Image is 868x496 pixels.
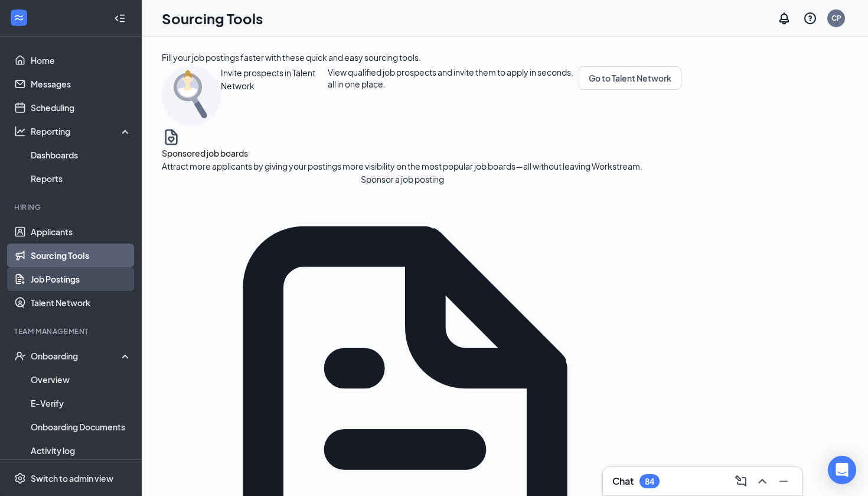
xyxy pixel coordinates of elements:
[162,173,642,186] button: Sponsor a job posting
[31,125,132,137] div: Reporting
[31,167,132,190] a: Reports
[14,125,26,137] svg: Analysis
[114,12,126,24] svg: Collapse
[13,12,25,24] svg: WorkstreamLogo
[732,472,750,491] button: ComposeMessage
[31,220,132,244] a: Applicants
[755,474,769,488] svg: ChevronUp
[31,439,132,462] a: Activity log
[734,474,748,488] svg: ComposeMessage
[221,66,328,125] span: Invite prospects in Talent Network
[645,476,654,487] div: 84
[579,66,681,90] button: Go to Talent Network
[14,350,26,362] svg: UserCheck
[31,291,132,315] a: Talent Network
[31,267,132,291] a: Job Postings
[162,160,642,173] p: Attract more applicants by giving your postings more visibility on the most popular job boards—al...
[774,472,793,491] button: Minimize
[162,66,221,125] img: sourcing-tools
[162,147,642,160] h4: Sponsored job boards
[753,472,772,491] button: ChevronUp
[579,66,681,125] a: Go to Talent Network
[31,72,132,96] a: Messages
[777,11,791,25] svg: Notifications
[31,415,132,439] a: Onboarding Documents
[14,202,129,212] div: Hiring
[828,456,856,484] div: Open Intercom Messenger
[328,66,579,125] span: View qualified job prospects and invite them to apply in seconds, all in one place.
[31,96,132,119] a: Scheduling
[776,474,791,488] svg: Minimize
[31,48,132,72] a: Home
[31,244,132,267] a: Sourcing Tools
[14,472,26,484] svg: Settings
[31,350,122,362] div: Onboarding
[31,391,132,415] a: E-Verify
[831,13,841,23] div: CP
[14,326,129,336] div: Team Management
[162,51,421,64] div: Fill your job postings faster with these quick and easy sourcing tools.
[162,128,181,147] img: clipboard
[612,475,634,488] h3: Chat
[31,368,132,391] a: Overview
[31,472,113,484] div: Switch to admin view
[803,11,817,25] svg: QuestionInfo
[31,143,132,167] a: Dashboards
[162,8,263,28] h1: Sourcing Tools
